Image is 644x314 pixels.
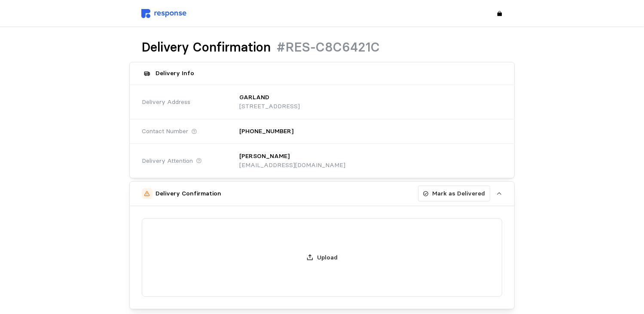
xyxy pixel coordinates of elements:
[142,156,193,166] span: Delivery Attention
[432,189,485,198] p: Mark as Delivered
[130,206,514,309] div: Delivery ConfirmationMark as Delivered
[141,9,186,18] img: svg%3e
[142,127,188,136] span: Contact Number
[130,182,514,206] button: Delivery ConfirmationMark as Delivered
[239,93,269,102] p: GARLAND
[239,102,300,111] p: [STREET_ADDRESS]
[141,39,271,56] h1: Delivery Confirmation
[317,253,338,262] p: Upload
[156,189,221,198] h5: Delivery Confirmation
[142,98,190,107] span: Delivery Address
[156,69,194,78] h5: Delivery Info
[239,152,290,161] p: [PERSON_NAME]
[239,161,345,170] p: [EMAIL_ADDRESS][DOMAIN_NAME]
[239,127,293,136] p: [PHONE_NUMBER]
[277,39,380,56] h1: #RES-C8C6421C
[418,186,490,202] button: Mark as Delivered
